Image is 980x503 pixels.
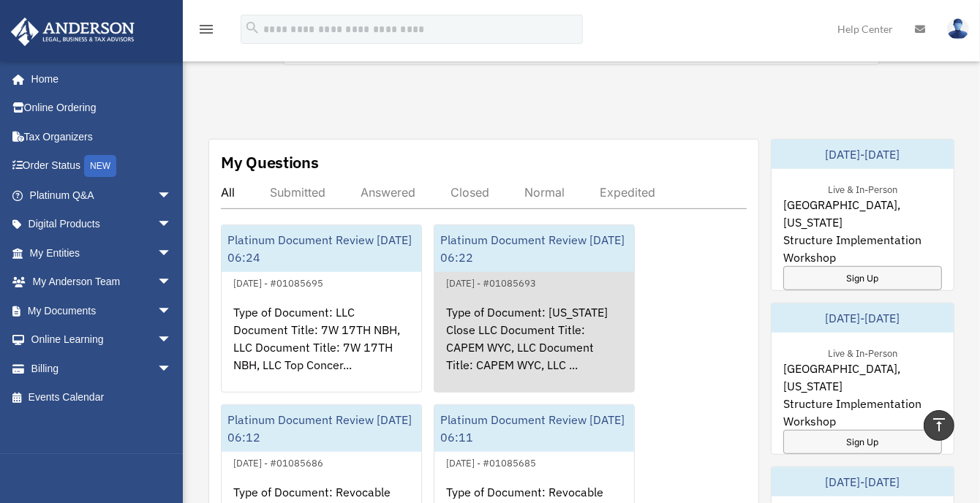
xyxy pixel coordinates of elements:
a: Events Calendar [10,383,194,412]
div: Expedited [600,185,655,200]
div: Platinum Document Review [DATE] 06:24 [222,225,421,272]
div: Submitted [270,185,325,200]
a: Platinum Q&Aarrow_drop_down [10,181,194,210]
a: Home [10,64,186,94]
a: Platinum Document Review [DATE] 06:24[DATE] - #01085695Type of Document: LLC Document Title: 7W 1... [221,224,422,393]
div: [DATE] - #01085685 [434,454,548,469]
i: search [244,20,260,36]
a: My Entitiesarrow_drop_down [10,238,194,268]
img: User Pic [947,18,969,39]
div: Live & In-Person [816,181,909,196]
div: All [221,185,235,200]
div: [DATE] - #01085693 [434,274,548,290]
a: Online Learningarrow_drop_down [10,325,194,355]
div: [DATE]-[DATE] [772,140,954,169]
a: My Documentsarrow_drop_down [10,296,194,325]
a: My Anderson Teamarrow_drop_down [10,268,194,297]
span: [GEOGRAPHIC_DATA], [US_STATE] [783,360,942,395]
a: Billingarrow_drop_down [10,354,194,383]
a: Order StatusNEW [10,151,194,181]
span: arrow_drop_down [157,325,186,355]
span: [GEOGRAPHIC_DATA], [US_STATE] [783,196,942,231]
div: My Questions [221,151,319,173]
div: Platinum Document Review [DATE] 06:22 [434,225,634,272]
div: Normal [524,185,565,200]
a: vertical_align_top [924,410,954,441]
span: arrow_drop_down [157,210,186,240]
span: arrow_drop_down [157,238,186,268]
span: arrow_drop_down [157,268,186,298]
span: arrow_drop_down [157,354,186,384]
img: Anderson Advisors Platinum Portal [7,18,139,46]
a: Platinum Document Review [DATE] 06:22[DATE] - #01085693Type of Document: [US_STATE] Close LLC Doc... [434,224,635,393]
span: arrow_drop_down [157,181,186,211]
div: [DATE]-[DATE] [772,303,954,333]
a: Sign Up [783,266,942,290]
div: Live & In-Person [816,344,909,360]
div: Platinum Document Review [DATE] 06:11 [434,405,634,452]
span: arrow_drop_down [157,296,186,326]
div: [DATE]-[DATE] [772,467,954,496]
a: Digital Productsarrow_drop_down [10,210,194,239]
div: Type of Document: LLC Document Title: 7W 17TH NBH, LLC Document Title: 7W 17TH NBH, LLC Top Conce... [222,292,421,406]
i: vertical_align_top [930,416,948,434]
a: Sign Up [783,430,942,454]
div: [DATE] - #01085695 [222,274,335,290]
div: [DATE] - #01085686 [222,454,335,469]
i: menu [197,20,215,38]
span: Structure Implementation Workshop [783,395,942,430]
a: Online Ordering [10,94,194,123]
a: menu [197,26,215,38]
div: Type of Document: [US_STATE] Close LLC Document Title: CAPEM WYC, LLC Document Title: CAPEM WYC, ... [434,292,634,406]
div: Closed [451,185,489,200]
a: Tax Organizers [10,122,194,151]
div: Platinum Document Review [DATE] 06:12 [222,405,421,452]
span: Structure Implementation Workshop [783,231,942,266]
div: Answered [361,185,415,200]
div: NEW [84,155,116,177]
